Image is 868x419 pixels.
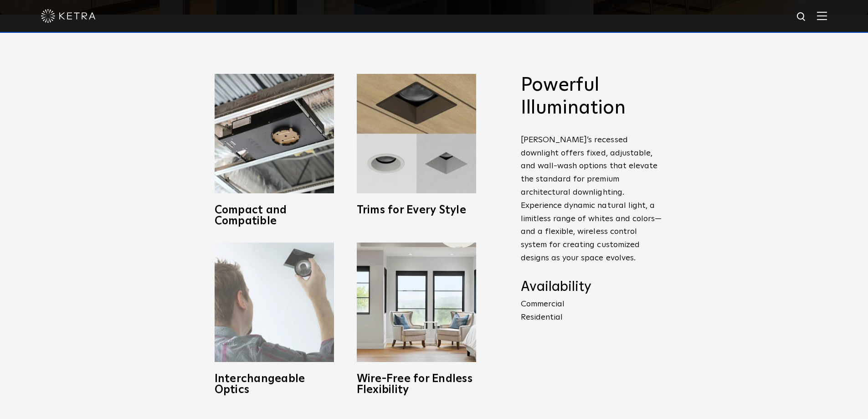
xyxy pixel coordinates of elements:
img: D3_OpticSwap [215,243,334,362]
img: trims-for-every-style [357,74,476,193]
h3: Compact and Compatible [215,205,334,227]
h3: Interchangeable Optics [215,373,334,395]
p: [PERSON_NAME]’s recessed downlight offers fixed, adjustable, and wall-wash options that elevate t... [521,134,662,265]
img: ketra-logo-2019-white [41,9,96,23]
h2: Powerful Illumination [521,74,662,120]
img: search icon [796,11,807,23]
img: compact-and-copatible [215,74,334,193]
h3: Wire-Free for Endless Flexibility [357,373,476,395]
img: D3_WV_Bedroom [357,243,476,362]
h3: Trims for Every Style [357,205,476,216]
p: Commercial Residential [521,298,662,324]
h4: Availability [521,279,662,296]
img: Hamburger%20Nav.svg [817,11,827,20]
